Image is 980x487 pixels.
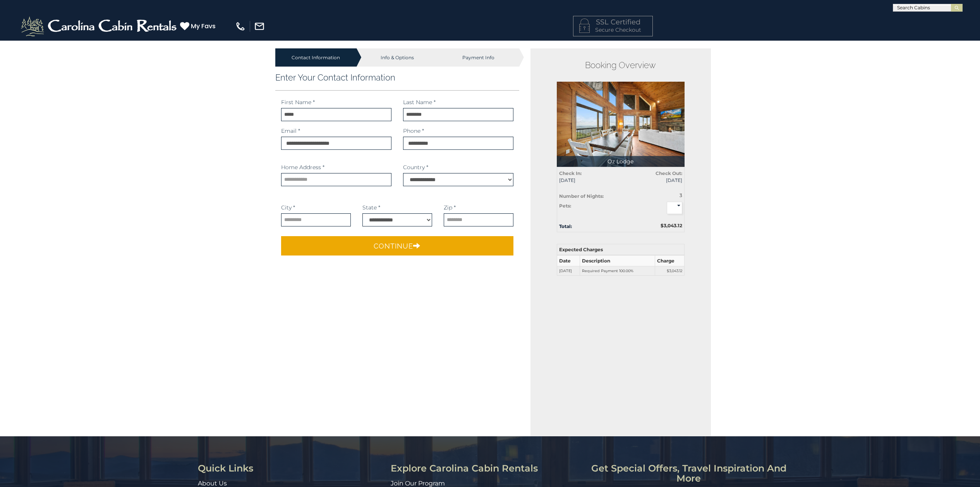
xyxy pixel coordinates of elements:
label: Country * [403,163,428,171]
label: Email * [281,127,300,135]
label: City * [281,204,295,211]
h3: Get special offers, travel inspiration and more [589,463,788,484]
td: Required Payment 100.00% [580,266,655,276]
th: Date [557,255,580,266]
h4: SSL Certified [579,19,647,26]
label: State * [362,204,380,211]
strong: Check In: [559,170,582,176]
label: Zip * [444,204,456,211]
span: [DATE] [559,177,615,183]
img: LOCKICON1.png [579,19,590,33]
th: Charge [655,255,685,266]
p: Secure Checkout [579,26,647,34]
label: Last Name * [403,98,436,106]
button: Continue [281,236,514,256]
span: [DATE] [626,177,682,183]
th: Expected Charges [557,244,684,255]
div: 3 [649,192,682,199]
img: White-1-2.png [19,15,180,38]
label: Home Address * [281,163,324,171]
strong: Check Out: [656,170,682,176]
h3: Quick Links [198,463,385,473]
h3: Enter Your Contact Information [275,72,520,82]
th: Description [580,255,655,266]
a: Join Our Program [391,480,445,487]
h3: Explore Carolina Cabin Rentals [391,463,584,473]
td: [DATE] [557,266,580,276]
strong: Number of Nights: [559,193,604,199]
label: Phone * [403,127,424,135]
td: $3,043.12 [655,266,685,276]
label: First Name * [281,98,315,106]
div: $3,043.12 [621,222,688,229]
img: 1755888806_thumbnail.jpeg [557,82,685,167]
a: My Favs [180,21,218,31]
p: Oz Lodge [557,156,685,167]
a: About Us [198,480,227,487]
strong: Total: [559,223,572,229]
strong: Pets: [559,203,571,209]
h2: Booking Overview [557,60,685,70]
span: My Favs [191,21,216,31]
img: mail-regular-white.png [254,21,265,32]
img: phone-regular-white.png [235,21,246,32]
